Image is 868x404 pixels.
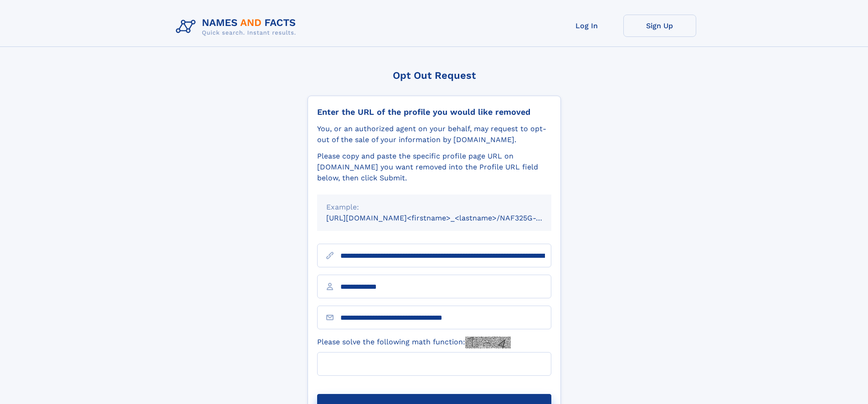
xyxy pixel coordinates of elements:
[317,123,551,145] div: You, or an authorized agent on your behalf, may request to opt-out of the sale of your informatio...
[326,202,542,213] div: Example:
[317,337,511,348] label: Please solve the following math function:
[172,15,303,39] img: Logo Names and Facts
[623,15,696,37] a: Sign Up
[550,15,623,37] a: Log In
[317,151,551,184] div: Please copy and paste the specific profile page URL on [DOMAIN_NAME] you want removed into the Pr...
[317,107,551,117] div: Enter the URL of the profile you would like removed
[326,214,569,222] small: [URL][DOMAIN_NAME]<firstname>_<lastname>/NAF325G-xxxxxxxx
[308,70,561,81] div: Opt Out Request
